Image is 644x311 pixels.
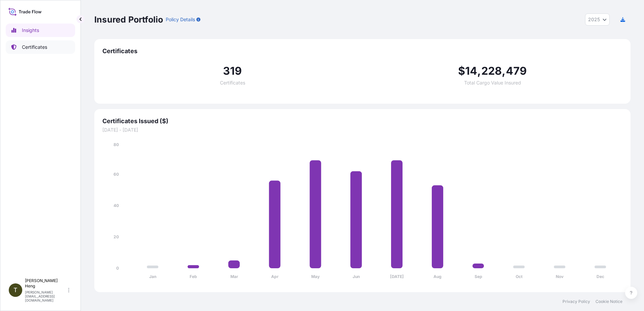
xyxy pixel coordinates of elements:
[475,274,482,279] tspan: Sep
[190,274,197,279] tspan: Feb
[102,127,622,133] span: [DATE] - [DATE]
[458,66,465,76] span: $
[502,66,506,76] span: ,
[114,203,119,208] tspan: 40
[6,40,75,54] a: Certificates
[595,299,622,304] a: Cookie Notice
[116,266,119,271] tspan: 0
[585,13,610,26] button: Year Selector
[433,274,442,279] tspan: Aug
[94,14,163,25] p: Insured Portfolio
[464,80,521,85] span: Total Cargo Value Insured
[25,278,67,289] p: [PERSON_NAME] Heng
[6,24,75,37] a: Insights
[114,172,119,177] tspan: 60
[114,234,119,239] tspan: 20
[114,142,119,147] tspan: 80
[556,274,564,279] tspan: Nov
[597,274,604,279] tspan: Dec
[102,117,622,125] span: Certificates Issued ($)
[562,299,590,304] a: Privacy Policy
[25,290,67,302] p: [PERSON_NAME][EMAIL_ADDRESS][DOMAIN_NAME]
[353,274,360,279] tspan: Jun
[149,274,156,279] tspan: Jan
[481,66,502,76] span: 228
[223,66,242,76] span: 319
[220,80,245,85] span: Certificates
[311,274,320,279] tspan: May
[588,16,600,23] span: 2025
[22,44,47,50] p: Certificates
[102,47,622,55] span: Certificates
[271,274,279,279] tspan: Apr
[22,27,39,34] p: Insights
[166,16,195,23] p: Policy Details
[13,287,18,293] span: T
[230,274,238,279] tspan: Mar
[477,66,481,76] span: ,
[465,66,477,76] span: 14
[506,66,527,76] span: 479
[390,274,404,279] tspan: [DATE]
[516,274,523,279] tspan: Oct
